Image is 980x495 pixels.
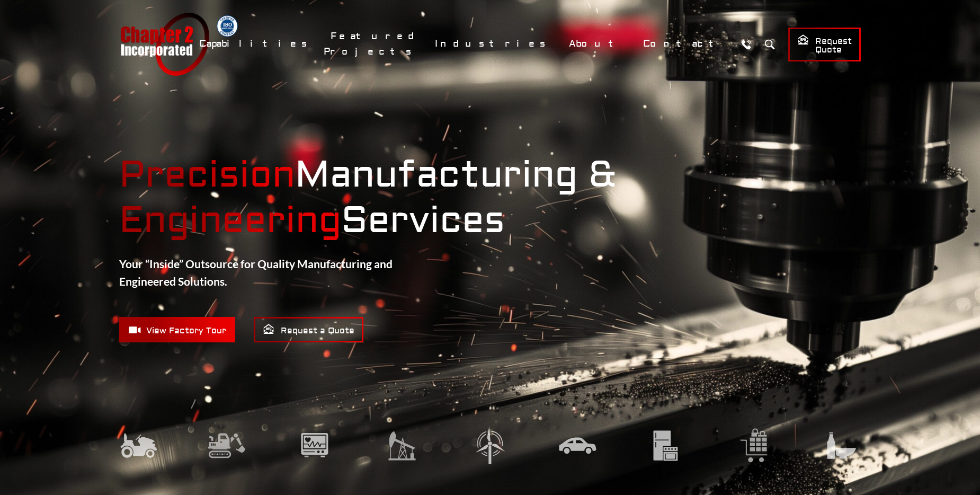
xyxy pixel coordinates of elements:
[119,257,393,288] strong: Your “Inside” Outsource for Quality Manufacturing and Engineered Solutions.
[636,32,731,55] a: Contact
[736,34,756,54] a: Call Us
[128,323,226,337] span: View Factory Tour
[254,317,363,342] a: Request a Quote
[428,32,557,55] a: Industries
[119,13,209,76] a: Chapter 2 Incorporated
[788,28,861,61] a: Request Quote
[562,32,631,55] a: About
[119,198,341,243] mark: Engineering
[263,323,354,337] span: Request a Quote
[192,32,318,55] a: Capabilities
[119,153,295,198] mark: Precision
[760,34,779,54] button: Search
[797,34,852,56] span: Request Quote
[119,317,235,342] a: View Factory Tour
[119,153,861,244] strong: Manufacturing & Services
[324,25,423,63] a: Featured Projects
